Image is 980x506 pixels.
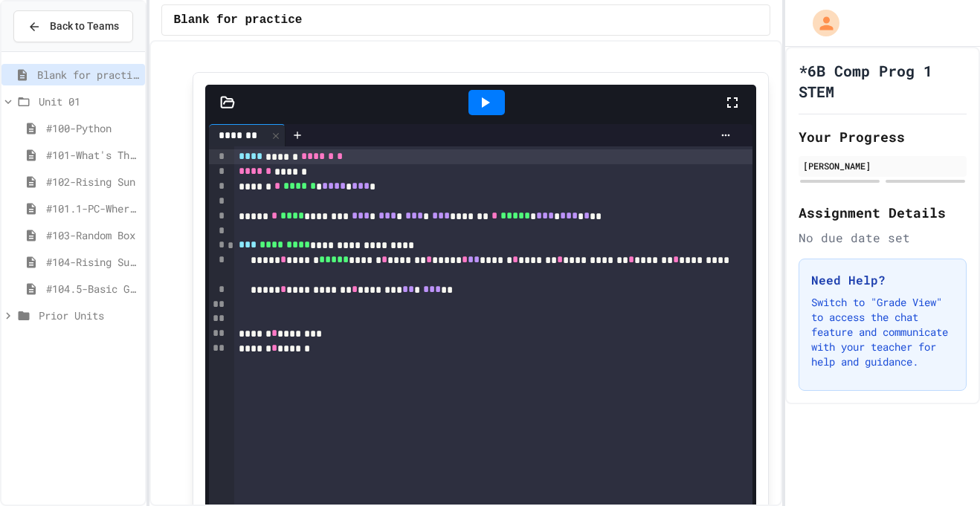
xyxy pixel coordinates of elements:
[39,308,139,323] span: Prior Units
[799,202,967,223] h2: Assignment Details
[13,10,133,42] button: Back to Teams
[799,60,967,102] h1: *6B Comp Prog 1 STEM
[799,229,967,247] div: No due date set
[46,147,139,163] span: #101-What's This ??
[46,227,139,243] span: #103-Random Box
[46,120,139,136] span: #100-Python
[811,271,954,289] h3: Need Help?
[37,67,139,82] span: Blank for practice
[46,254,139,270] span: #104-Rising Sun Plus
[174,11,303,29] span: Blank for practice
[50,19,119,34] span: Back to Teams
[797,6,843,40] div: My Account
[46,281,139,296] span: #104.5-Basic Graphics Review
[39,94,139,109] span: Unit 01
[46,174,139,189] span: #102-Rising Sun
[799,126,967,147] h2: Your Progress
[803,159,962,172] div: [PERSON_NAME]
[46,201,139,216] span: #101.1-PC-Where am I?
[811,295,954,369] p: Switch to "Grade View" to access the chat feature and communicate with your teacher for help and ...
